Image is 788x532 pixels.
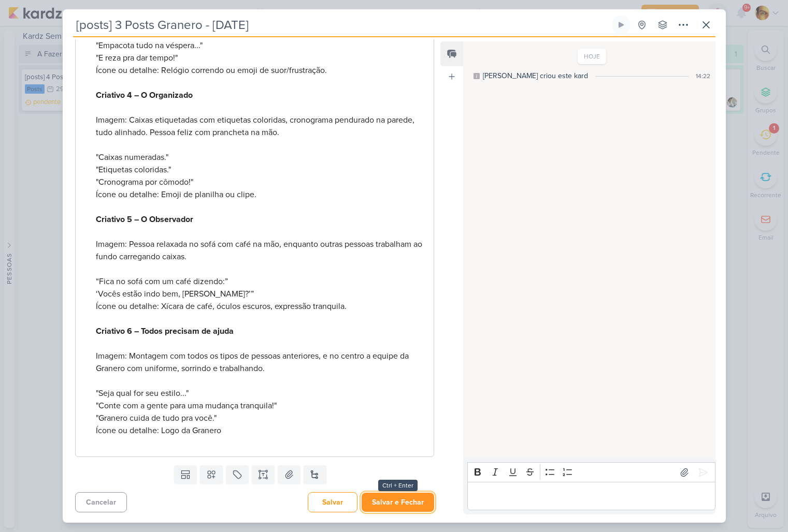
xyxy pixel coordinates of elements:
[96,165,171,175] span: "Etiquetas coloridas."
[96,351,409,374] span: Imagem: Montagem com todos os tipos de pessoas anteriores, e no centro a equipe da Granero com un...
[73,16,610,34] input: Kard Sem Título
[378,480,418,491] div: Ctrl + Enter
[617,21,625,29] div: Ligar relógio
[96,65,327,76] span: Ícone ou detalhe: Relógio correndo ou emoji de suor/frustração.
[96,239,422,262] span: Imagem: Pessoa relaxada no sofá com café na mão, enquanto outras pessoas trabalham ao fundo carre...
[96,90,193,100] strong: Criativo 4 – O Organizado
[96,115,414,138] span: Imagem: Caixas etiquetadas com etiquetas coloridas, cronograma pendurado na parede, tudo alinhado...
[96,40,203,51] span: "Empacota tudo na véspera..."
[96,401,277,411] span: "Conte com a gente para uma mudança tranquila!"
[96,413,217,423] span: "Granero cuida de tudo pra você."
[467,482,715,510] div: Editor editing area: main
[75,492,127,512] button: Cancelar
[96,177,193,187] span: "Cronograma por cômodo!"
[362,493,434,512] button: Salvar e Fechar
[96,289,254,299] span: ‘Vocês estão indo bem, [PERSON_NAME]?’”
[96,276,228,287] span: “Fica no sofá com um café dizendo:”
[96,189,256,200] span: Ícone ou detalhe: Emoji de planilha ou clipe.
[96,301,347,312] span: Ícone ou detalhe: Xícara de café, óculos escuros, expressão tranquila.
[483,70,588,81] div: [PERSON_NAME] criou este kard
[308,492,357,512] button: Salvar
[96,214,193,225] strong: Criativo 5 – O Observador
[96,152,168,162] span: "Caixas numeradas."
[96,388,189,398] span: "Seja qual for seu estilo..."
[696,71,710,81] div: 14:22
[96,425,221,436] span: Ícone ou detalhe: Logo da Granero
[96,326,234,336] strong: Criativo 6 – Todos precisam de ajuda
[467,462,715,482] div: Editor toolbar
[96,53,178,63] span: "E reza pra dar tempo!"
